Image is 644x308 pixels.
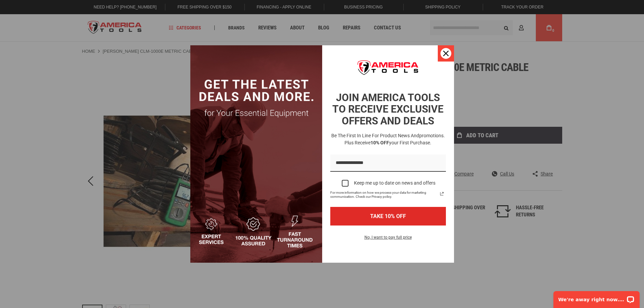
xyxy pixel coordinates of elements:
[330,207,446,226] button: TAKE 10% OFF
[330,155,446,172] input: Email field
[354,180,435,186] div: Keep me up to date on news and offers
[330,191,438,199] span: For more information on how we process your data for marketing communication. Check our Privacy p...
[371,140,389,145] strong: 10% OFF
[359,234,417,245] button: No, I want to pay full price
[332,92,444,127] strong: JOIN AMERICA TOOLS TO RECEIVE EXCLUSIVE OFFERS AND DEALS
[443,51,449,56] svg: close icon
[549,287,644,308] iframe: LiveChat chat widget
[329,132,447,146] h3: Be the first in line for product news and
[438,190,446,198] a: Read our Privacy Policy
[438,45,454,62] button: Close
[438,190,446,198] svg: link icon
